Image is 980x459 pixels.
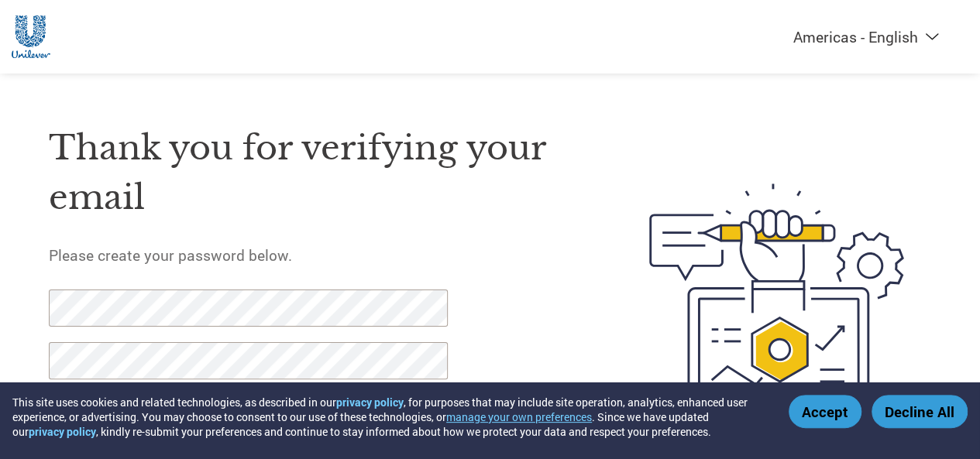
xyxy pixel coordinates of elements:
div: This site uses cookies and related technologies, as described in our , for purposes that may incl... [12,395,766,439]
h1: Thank you for verifying your email [49,123,578,223]
a: privacy policy [29,424,96,439]
a: privacy policy [336,395,404,409]
img: Hindustan Unilever Limited [12,15,50,58]
button: Accept [789,395,861,428]
h5: Please create your password below. [49,245,578,265]
button: manage your own preferences [446,409,592,424]
button: Decline All [872,395,968,428]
